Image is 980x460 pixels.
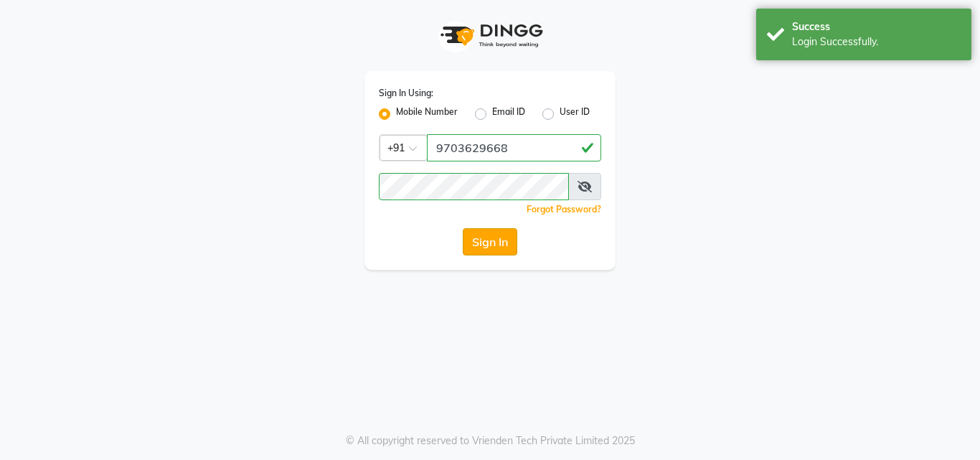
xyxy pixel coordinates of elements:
div: Success [792,19,961,34]
img: logo1.svg [433,14,547,57]
div: Login Successfully. [792,34,961,50]
label: User ID [560,105,590,123]
label: Email ID [492,105,525,123]
input: Username [379,173,569,200]
label: Sign In Using: [379,87,433,100]
button: Sign In [463,228,517,255]
a: Forgot Password? [527,204,601,215]
input: Username [427,134,601,161]
label: Mobile Number [396,105,458,123]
